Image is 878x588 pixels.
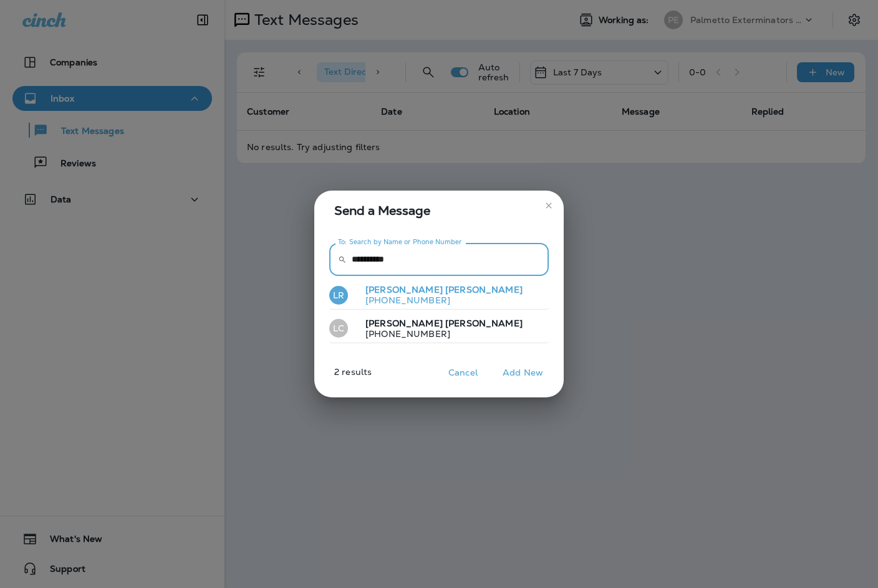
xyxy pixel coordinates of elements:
button: close [539,196,559,216]
label: To: Search by Name or Phone Number [338,237,462,247]
span: [PERSON_NAME] [445,284,523,295]
span: [PERSON_NAME] [365,318,443,329]
button: Cancel [440,363,486,382]
span: [PERSON_NAME] [445,318,523,329]
p: [PHONE_NUMBER] [355,329,523,339]
button: LR[PERSON_NAME] [PERSON_NAME][PHONE_NUMBER] [329,281,549,310]
div: LR [329,286,348,305]
span: [PERSON_NAME] [365,284,443,295]
p: 2 results [309,367,372,387]
button: LC[PERSON_NAME] [PERSON_NAME][PHONE_NUMBER] [329,315,549,343]
p: [PHONE_NUMBER] [355,295,523,305]
div: LC [329,319,348,338]
span: Send a Message [334,201,549,220]
button: Add New [496,363,549,382]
